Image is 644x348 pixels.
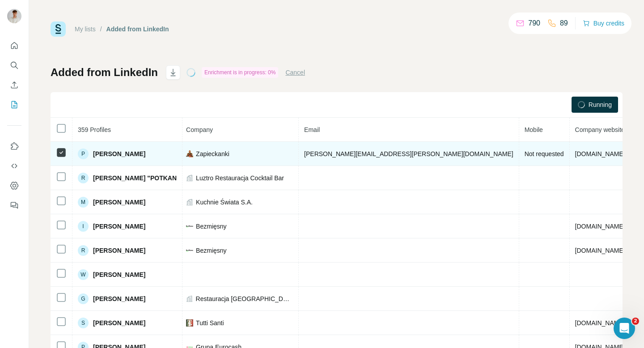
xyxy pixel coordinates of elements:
[186,150,193,157] img: company-logo
[93,198,145,207] span: [PERSON_NAME]
[75,25,96,33] a: My lists
[7,138,21,154] button: Use Surfe on LinkedIn
[78,269,89,280] div: W
[7,178,21,194] button: Dashboard
[78,293,89,304] div: G
[186,247,193,254] img: company-logo
[7,9,21,23] img: Avatar
[93,270,145,279] span: [PERSON_NAME]
[304,150,513,157] span: [PERSON_NAME][EMAIL_ADDRESS][PERSON_NAME][DOMAIN_NAME]
[78,173,89,183] div: R
[7,158,21,174] button: Use Surfe API
[196,222,226,231] span: Bezmięsny
[525,150,564,157] span: Not requested
[583,17,624,30] button: Buy credits
[93,149,145,158] span: [PERSON_NAME]
[196,149,229,158] span: Zapieckanki
[528,18,540,29] p: 790
[196,294,293,303] span: Restauracja [GEOGRAPHIC_DATA]
[93,174,177,182] span: [PERSON_NAME] "POTKAN
[93,294,145,303] span: [PERSON_NAME]
[186,319,193,327] img: company-logo
[575,126,625,133] span: Company website
[285,68,305,77] button: Cancel
[186,223,193,230] img: company-logo
[575,247,625,254] span: [DOMAIN_NAME]
[7,97,21,113] button: My lists
[196,198,253,207] span: Kuchnie Świata S.A.
[106,25,169,34] div: Added from LinkedIn
[560,18,568,29] p: 89
[589,100,612,109] span: Running
[93,222,145,231] span: [PERSON_NAME]
[51,21,66,37] img: Surfe Logo
[196,246,226,255] span: Bezmięsny
[78,197,89,208] div: M
[51,65,158,80] h1: Added from LinkedIn
[525,126,543,133] span: Mobile
[186,126,213,133] span: Company
[202,67,278,78] div: Enrichment is in progress: 0%
[100,25,102,34] li: /
[93,246,145,255] span: [PERSON_NAME]
[575,319,625,327] span: [DOMAIN_NAME]
[614,318,635,339] iframe: Intercom live chat
[632,318,639,325] span: 2
[78,126,111,133] span: 359 Profiles
[7,197,21,213] button: Feedback
[575,223,625,230] span: [DOMAIN_NAME]
[304,126,320,133] span: Email
[575,150,625,157] span: [DOMAIN_NAME]
[78,245,89,256] div: R
[7,38,21,54] button: Quick start
[7,57,21,73] button: Search
[196,318,224,327] span: Tutti Santi
[78,149,89,159] div: P
[78,318,89,328] div: S
[196,174,284,182] span: Luztro Restauracja Cocktail Bar
[78,221,89,232] div: I
[93,318,145,327] span: [PERSON_NAME]
[7,77,21,93] button: Enrich CSV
